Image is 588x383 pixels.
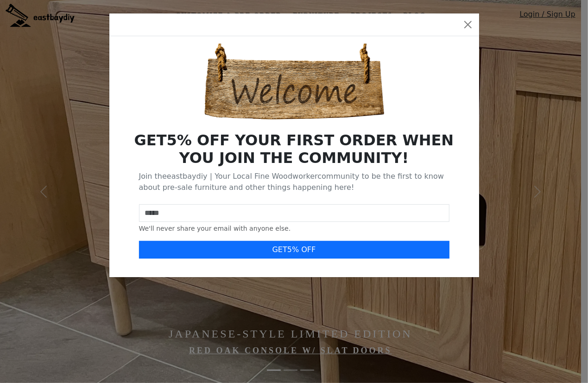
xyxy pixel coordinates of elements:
p: Join the eastbaydiy | Your Local Fine Woodworker community to be the first to know about pre-sale... [139,171,449,193]
button: Close [461,17,475,32]
button: GET5% OFF [139,241,449,259]
b: GET 5 % OFF YOUR FIRST ORDER WHEN YOU JOIN THE COMMUNITY! [134,131,454,167]
img: Welcome [202,44,387,120]
div: We'll never share your email with anyone else. [139,224,449,234]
